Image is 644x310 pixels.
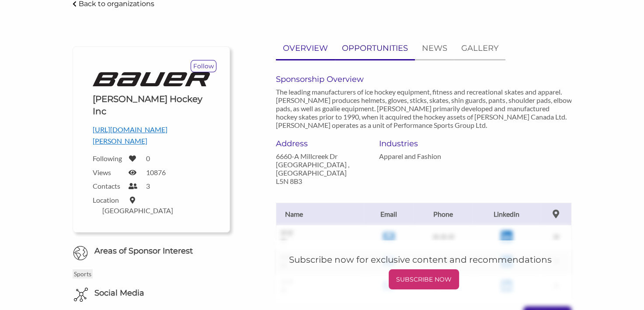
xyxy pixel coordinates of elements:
[276,88,571,129] p: The leading manufacturers of ice hockey equipment, fitness and recreational skates and apparel. [...
[461,42,498,55] p: GALLERY
[93,93,210,117] h1: [PERSON_NAME] Hockey Inc
[364,203,414,225] th: Email
[392,273,456,286] p: SUBSCRIBE NOW
[414,203,472,225] th: Phone
[276,139,366,148] h6: Address
[93,196,123,204] label: Location
[146,168,166,176] label: 10876
[93,124,210,146] p: [URL][DOMAIN_NAME][PERSON_NAME]
[283,42,328,55] p: OVERVIEW
[379,139,469,148] h6: Industries
[422,42,447,55] p: NEWS
[146,182,150,190] label: 3
[102,206,173,215] label: [GEOGRAPHIC_DATA]
[276,203,364,225] th: Name
[93,182,123,190] label: Contacts
[276,74,571,84] h6: Sponsorship Overview
[473,203,541,225] th: Linkedin
[276,177,366,185] p: L5N 8B3
[74,288,88,302] img: Social Media Icon
[93,168,123,176] label: Views
[94,288,144,299] h6: Social Media
[146,154,150,162] label: 0
[342,42,408,55] p: OPPORTUNITIES
[66,246,237,257] h6: Areas of Sponsor Interest
[93,154,123,162] label: Following
[379,152,469,160] p: Apparel and Fashion
[73,246,88,261] img: Globe Icon
[73,269,93,278] p: Sports
[289,254,558,266] h5: Subscribe now for exclusive content and recommendations
[191,60,216,72] p: Follow
[289,269,558,289] a: SUBSCRIBE NOW
[93,72,210,86] img: Logo
[276,152,366,160] p: 6660-A Millcreek Dr
[276,160,366,177] p: [GEOGRAPHIC_DATA] , [GEOGRAPHIC_DATA]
